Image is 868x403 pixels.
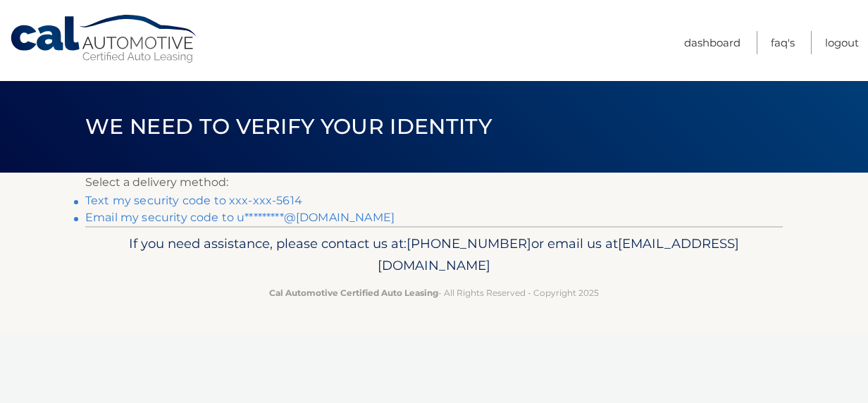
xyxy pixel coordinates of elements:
[94,232,774,278] p: If you need assistance, please contact us at: or email us at
[85,194,302,207] a: Text my security code to xxx-xxx-5614
[85,113,492,139] span: We need to verify your identity
[771,31,795,54] a: FAQ's
[825,31,859,54] a: Logout
[85,173,783,192] p: Select a delivery method:
[684,31,740,54] a: Dashboard
[9,14,199,64] a: Cal Automotive
[94,285,774,300] p: - All Rights Reserved - Copyright 2025
[269,287,438,298] strong: Cal Automotive Certified Auto Leasing
[407,235,531,252] span: [PHONE_NUMBER]
[85,211,395,224] a: Email my security code to u*********@[DOMAIN_NAME]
